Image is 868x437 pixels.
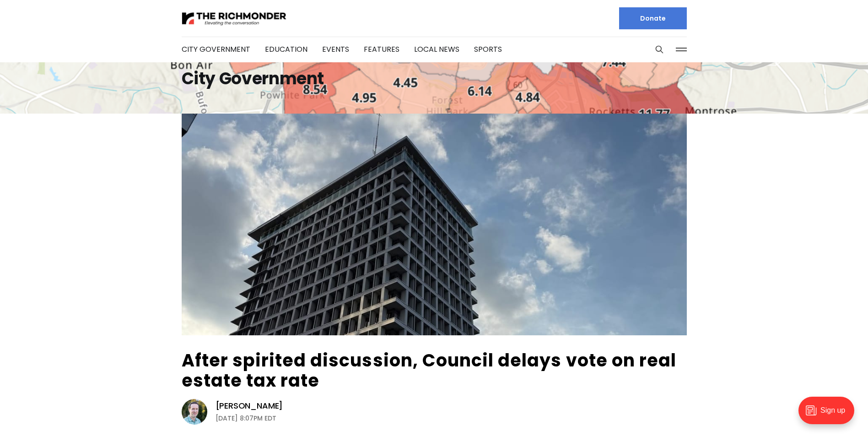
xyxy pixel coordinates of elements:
a: After spirited discussion, Council delays vote on real estate tax rate [182,348,677,393]
a: City Government [182,44,250,55]
a: Donate [619,7,687,29]
button: Search this site [652,43,666,56]
img: Michael Phillips [182,399,207,425]
h1: City Government [182,71,687,86]
a: Education [265,44,307,55]
iframe: portal-trigger [791,392,868,437]
a: Sports [474,44,502,55]
time: [DATE] 8:07PM EDT [216,413,276,424]
a: Features [364,44,399,55]
img: The Richmonder [182,11,287,27]
a: [PERSON_NAME] [216,400,283,411]
a: Local News [414,44,459,55]
a: Events [322,44,349,55]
